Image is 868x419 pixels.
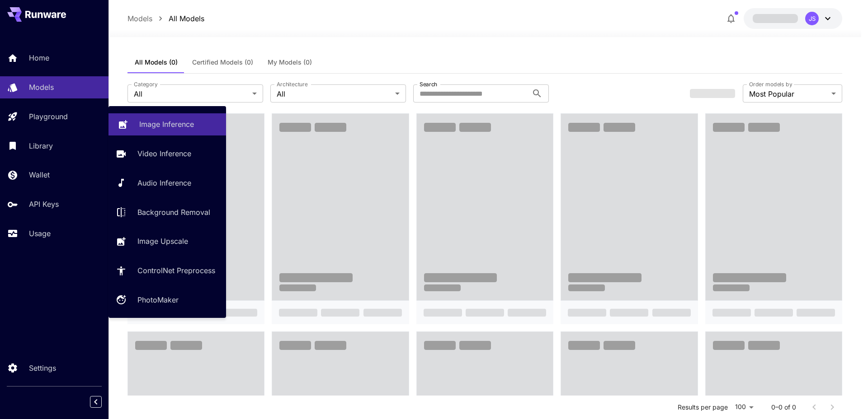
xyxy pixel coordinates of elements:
p: Usage [29,228,51,239]
button: Collapse sidebar [90,396,102,408]
p: ControlNet Preprocess [137,265,215,276]
p: Audio Inference [137,177,191,188]
p: 0–0 of 0 [771,403,796,412]
span: All [277,88,392,99]
p: Background Removal [137,207,210,218]
p: Models [29,82,54,93]
span: All [134,88,249,99]
a: Image Upscale [108,230,226,252]
a: ControlNet Preprocess [108,260,226,282]
p: Results per page [678,403,728,412]
span: Certified Models (0) [192,58,253,66]
p: Models [127,13,152,24]
a: Image Inference [108,113,226,135]
div: JS [805,12,819,25]
div: Collapse sidebar [97,394,108,410]
p: Home [29,52,49,63]
p: Wallet [29,169,50,180]
a: Audio Inference [108,172,226,194]
p: Video Inference [137,148,191,159]
a: Background Removal [108,201,226,223]
label: Category [134,80,158,88]
p: API Keys [29,199,59,209]
div: 100 [731,400,757,414]
p: Image Upscale [137,236,188,247]
span: My Models (0) [268,58,312,66]
p: Library [29,140,53,151]
nav: breadcrumb [127,13,204,24]
label: Order models by [749,80,792,88]
span: All Models (0) [135,58,178,66]
span: Most Popular [749,88,828,99]
a: Video Inference [108,143,226,165]
p: All Models [169,13,204,24]
p: Image Inference [139,119,194,130]
p: Settings [29,363,56,373]
label: Architecture [277,80,307,88]
a: PhotoMaker [108,289,226,311]
p: Playground [29,111,68,122]
label: Search [420,80,437,88]
p: PhotoMaker [137,294,179,305]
